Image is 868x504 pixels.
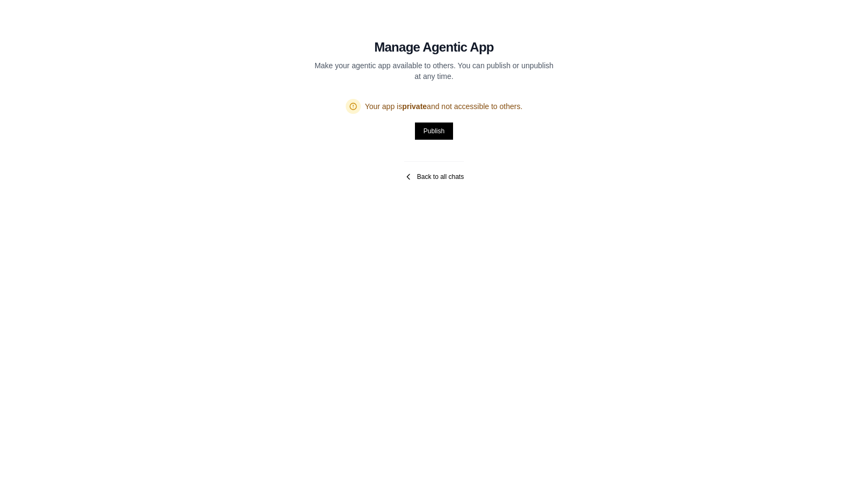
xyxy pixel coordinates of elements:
h1: Manage Agentic App [374,39,494,56]
span: private [402,102,427,111]
a: Back to all chats [404,172,464,181]
span: Your app is and not accessible to others. [365,101,523,112]
button: Publish [415,123,453,140]
p: Make your agentic app available to others. You can publish or unpublish at any time. [314,60,555,82]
